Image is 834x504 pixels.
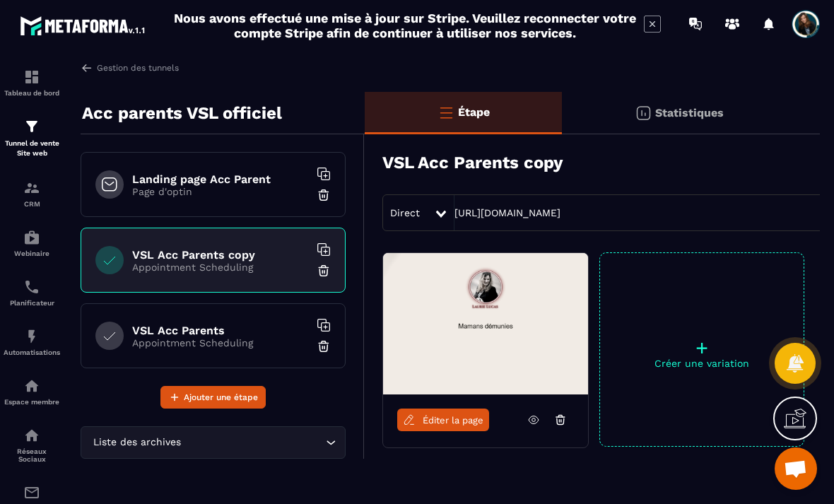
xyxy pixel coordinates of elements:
p: Planificateur [4,299,60,307]
a: formationformationTunnel de vente Site web [4,107,60,169]
p: Étape [458,105,490,119]
p: + [600,338,804,358]
a: social-networksocial-networkRéseaux Sociaux [4,416,60,474]
p: Statistiques [655,106,724,119]
img: automations [23,328,40,345]
p: Webinaire [4,250,60,257]
img: email [23,484,40,501]
img: stats.20deebd0.svg [635,105,652,122]
img: social-network [23,427,40,444]
span: Liste des archives [90,435,184,450]
img: logo [20,13,147,38]
a: Gestion des tunnels [81,61,179,74]
img: automations [23,229,40,246]
p: Acc parents VSL officiel [82,99,282,127]
h6: Landing page Acc Parent [132,172,309,186]
a: automationsautomationsAutomatisations [4,317,60,367]
p: Automatisations [4,348,60,356]
div: Search for option [81,426,346,459]
img: trash [317,188,331,202]
img: image [383,253,588,394]
a: Éditer la page [397,409,489,431]
h3: VSL Acc Parents copy [382,153,563,172]
img: formation [23,180,40,197]
h6: VSL Acc Parents [132,324,309,337]
p: Espace membre [4,398,60,406]
span: Éditer la page [423,415,483,426]
a: automationsautomationsWebinaire [4,218,60,268]
span: Direct [390,207,420,218]
img: trash [317,339,331,353]
a: automationsautomationsEspace membre [4,367,60,416]
img: arrow [81,61,93,74]
img: scheduler [23,279,40,295]
h2: Nous avons effectué une mise à jour sur Stripe. Veuillez reconnecter votre compte Stripe afin de ... [173,11,637,40]
p: Appointment Scheduling [132,337,309,348]
p: Appointment Scheduling [132,262,309,273]
div: Ouvrir le chat [775,447,817,490]
img: formation [23,69,40,86]
a: formationformationTableau de bord [4,58,60,107]
p: Créer une variation [600,358,804,369]
img: automations [23,377,40,394]
p: CRM [4,200,60,208]
img: formation [23,118,40,135]
a: schedulerschedulerPlanificateur [4,268,60,317]
button: Ajouter une étape [160,386,266,409]
input: Search for option [184,435,322,450]
h6: VSL Acc Parents copy [132,248,309,262]
img: bars-o.4a397970.svg [437,104,454,121]
p: Réseaux Sociaux [4,447,60,463]
span: Ajouter une étape [184,390,258,404]
a: formationformationCRM [4,169,60,218]
a: [URL][DOMAIN_NAME] [454,207,560,218]
p: Page d'optin [132,186,309,197]
img: trash [317,264,331,278]
p: Tunnel de vente Site web [4,139,60,158]
p: Tableau de bord [4,89,60,97]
